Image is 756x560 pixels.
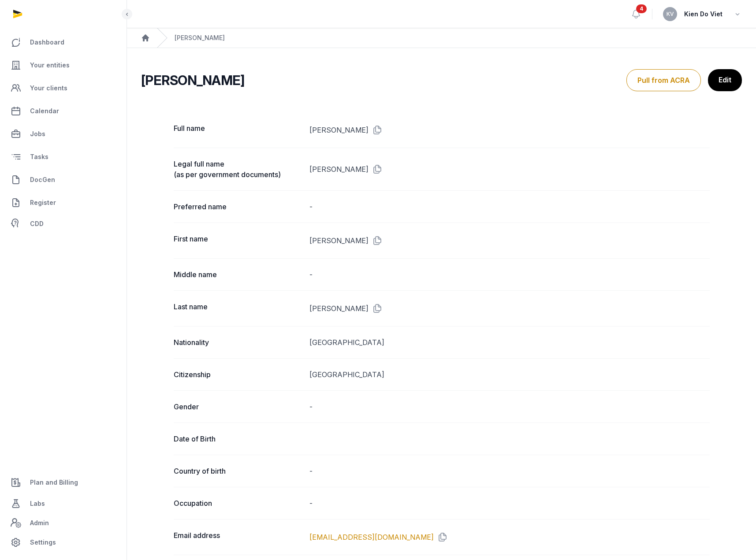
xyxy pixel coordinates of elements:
span: CDD [30,219,44,229]
span: Your entities [30,60,70,70]
dt: Legal full name (as per government documents) [174,159,302,180]
a: [EMAIL_ADDRESS][DOMAIN_NAME] [309,532,434,542]
span: KV [667,11,674,17]
dt: Last name [174,301,302,315]
a: Tasks [7,146,119,167]
dd: - [309,498,710,508]
span: Tasks [30,152,48,162]
a: CDD [7,215,119,233]
span: Kien Do Viet [684,9,722,19]
dt: First name [174,234,302,248]
dd: - [309,401,710,412]
dd: [GEOGRAPHIC_DATA] [309,337,710,348]
dd: [PERSON_NAME] [309,123,710,137]
a: Your entities [7,55,119,76]
dd: - [309,466,710,476]
dt: Preferred name [174,201,302,212]
dd: - [309,201,710,212]
span: Calendar [30,106,59,116]
dd: - [309,269,710,280]
a: Your clients [7,78,119,99]
dt: Occupation [174,498,302,508]
a: Edit [708,69,742,91]
dt: Middle name [174,269,302,280]
dt: Gender [174,401,302,412]
a: Dashboard [7,32,119,53]
dd: [PERSON_NAME] [309,159,710,180]
h2: [PERSON_NAME] [141,72,244,88]
span: DocGen [30,174,55,185]
a: Plan and Billing [7,472,119,493]
button: Pull from ACRA [626,69,701,91]
dt: Date of Birth [174,434,302,444]
a: Jobs [7,123,119,145]
div: [PERSON_NAME] [175,33,225,42]
a: Calendar [7,100,119,122]
a: DocGen [7,169,119,190]
dd: [PERSON_NAME] [309,234,710,248]
span: Plan and Billing [30,477,78,488]
span: Dashboard [30,37,64,48]
dt: Nationality [174,337,302,348]
span: Register [30,197,56,208]
span: 4 [636,4,647,13]
span: Admin [30,518,49,528]
dt: Citizenship [174,369,302,380]
span: Your clients [30,83,67,93]
dt: Email address [174,530,302,544]
nav: Breadcrumb [127,28,756,48]
span: Settings [30,537,56,548]
dt: Country of birth [174,466,302,476]
dd: [GEOGRAPHIC_DATA] [309,369,710,380]
dd: [PERSON_NAME] [309,301,710,315]
a: Register [7,192,119,213]
a: Admin [7,514,119,532]
span: Labs [30,498,45,509]
a: Settings [7,532,119,553]
dt: Full name [174,123,302,137]
button: KV [663,7,677,21]
a: Labs [7,493,119,514]
span: Jobs [30,129,45,139]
